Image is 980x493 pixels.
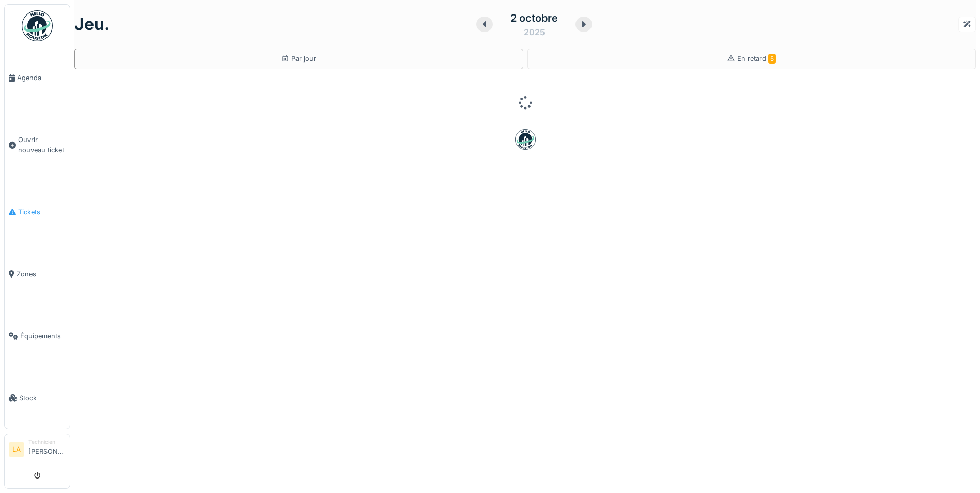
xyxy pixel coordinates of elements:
a: Tickets [5,181,70,243]
span: Agenda [17,73,66,83]
div: Technicien [28,438,66,446]
a: Équipements [5,305,70,367]
span: Stock [19,393,66,403]
a: LA Technicien[PERSON_NAME] [9,438,66,463]
img: badge-BVDL4wpA.svg [515,129,536,150]
li: LA [9,442,24,457]
span: En retard [737,55,776,63]
span: Équipements [20,331,66,341]
img: Badge_color-CXgf-gQk.svg [22,10,53,41]
h1: jeu. [74,14,110,34]
span: 5 [768,54,776,64]
span: Zones [17,269,66,279]
div: 2025 [524,26,545,38]
a: Ouvrir nouveau ticket [5,109,70,181]
div: 2 octobre [510,10,558,26]
a: Zones [5,243,70,305]
span: Ouvrir nouveau ticket [18,135,66,155]
li: [PERSON_NAME] [28,438,66,460]
div: Par jour [281,54,316,64]
span: Tickets [18,207,66,217]
a: Agenda [5,47,70,109]
a: Stock [5,367,70,429]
